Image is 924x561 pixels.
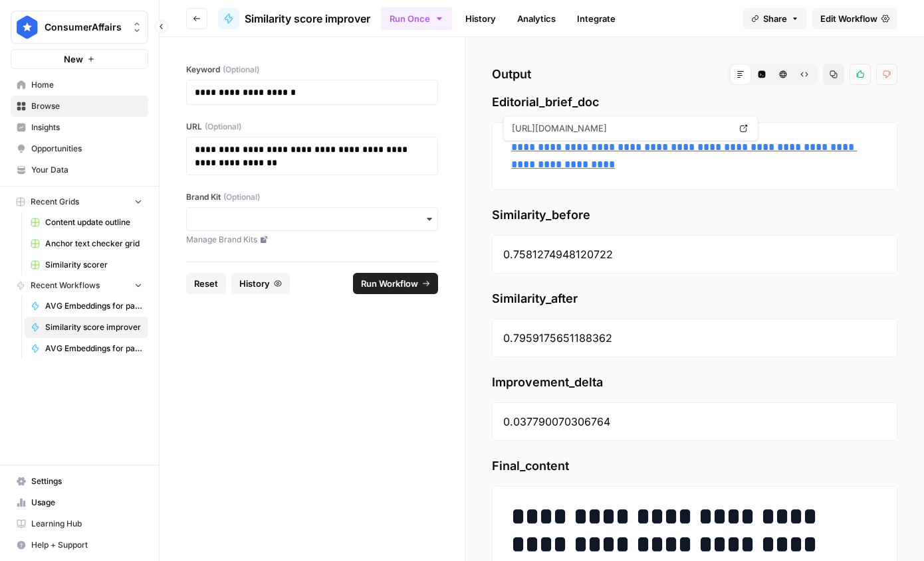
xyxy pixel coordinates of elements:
button: Help + Support [11,534,148,556]
a: Similarity score improver [25,317,148,338]
span: New [64,52,83,66]
button: Recent Workflows [11,276,148,295]
span: AVG Embeddings for page and Target Keyword - Using Pasted page content [45,343,142,355]
a: Learning Hub [11,513,148,534]
a: Insights [11,117,148,138]
span: Settings [31,475,142,487]
a: AVG Embeddings for page and Target Keyword - Using Pasted page content [25,338,148,359]
span: Final_content [492,457,897,475]
img: ConsumerAffairs Logo [15,15,39,39]
span: Opportunities [31,143,142,155]
span: Similarity_before [492,206,897,224]
span: Recent Grids [31,196,79,208]
a: Integrate [569,8,624,29]
button: Run Workflow [353,273,438,294]
span: [URL][DOMAIN_NAME] [509,116,733,140]
span: ConsumerAffairs [45,21,125,34]
div: 0.7959175651188362 [492,319,897,357]
span: Similarity scorer [45,259,142,271]
a: History [457,8,504,29]
h2: Output [492,64,897,85]
span: Browse [31,100,142,112]
a: Opportunities [11,138,148,159]
span: Home [31,79,142,91]
a: Content update outline [25,212,148,233]
span: (Optional) [223,191,260,203]
span: (Optional) [205,121,241,133]
span: (Optional) [223,64,259,76]
span: Learning Hub [31,518,142,530]
label: Keyword [186,64,438,76]
span: Insights [31,121,142,133]
a: Your Data [11,159,148,181]
span: Similarity score improver [45,321,142,333]
a: Settings [11,471,148,492]
span: Edit Workflow [820,12,877,25]
label: URL [186,121,438,133]
a: Similarity scorer [25,254,148,276]
div: 0.037790070306764 [492,402,897,441]
span: Help + Support [31,539,142,551]
span: History [239,277,270,290]
span: Editorial_brief_doc [492,93,897,112]
span: Recent Workflows [31,280,100,291]
span: AVG Embeddings for page and Target Keyword [45,300,142,312]
span: Improvement_delta [492,373,897,392]
label: Brand Kit [186,191,438,203]
button: Share [743,8,807,29]
span: Reset [194,277,218,290]
button: Run Once [381,7,452,30]
button: Recent Grids [11,192,148,212]
span: Anchor text checker grid [45,238,142,250]
button: New [11,49,148,69]
span: Similarity score improver [245,11,370,27]
a: Analytics [509,8,564,29]
span: Share [763,12,787,25]
a: Similarity score improver [218,8,370,29]
a: Manage Brand Kits [186,234,438,246]
a: Anchor text checker grid [25,233,148,254]
span: Your Data [31,164,142,176]
a: AVG Embeddings for page and Target Keyword [25,295,148,317]
a: Home [11,74,148,96]
button: History [231,273,290,294]
a: Edit Workflow [812,8,897,29]
span: Usage [31,497,142,509]
span: Run Workflow [361,277,418,290]
span: Content update outline [45,216,142,228]
a: Browse [11,96,148,117]
div: 0.7581274948120722 [492,235,897,274]
span: Similarity_after [492,289,897,308]
button: Reset [186,273,226,294]
button: Workspace: ConsumerAffairs [11,11,148,44]
a: Usage [11,492,148,513]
